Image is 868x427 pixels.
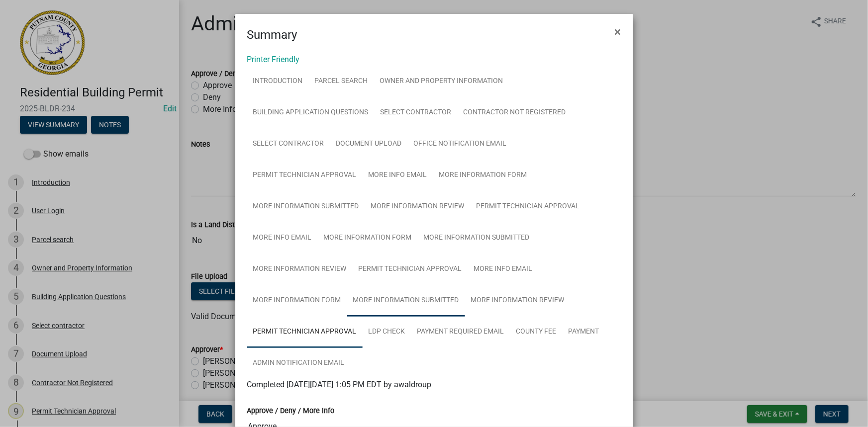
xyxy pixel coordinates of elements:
a: More Information Form [247,285,347,317]
a: More Information Submitted [418,222,536,254]
a: Select contractor [375,97,458,129]
a: Permit Technician Approval [471,191,586,223]
a: Office Notification Email [408,128,513,160]
a: Parcel search [309,66,374,97]
a: Introduction [247,66,309,97]
a: More Information Form [433,160,533,191]
label: Approve / Deny / More Info [247,408,335,415]
a: Building Application Questions [247,97,375,129]
button: Close [607,18,629,46]
a: Payment Required Email [411,316,510,348]
a: Printer Friendly [247,55,300,64]
span: × [615,25,621,39]
a: More Information Review [465,285,571,317]
a: LDP Check [363,316,411,348]
a: Admin Notification Email [247,347,351,379]
a: More Information Submitted [247,191,365,223]
a: Permit Technician Approval [353,254,468,285]
a: Permit Technician Approval [247,316,363,348]
a: More Info Email [247,222,318,254]
h4: Summary [247,26,297,44]
a: Payment [563,316,605,348]
a: More Information Review [365,191,471,223]
a: More Info Email [468,254,539,285]
a: More Information Submitted [347,285,465,317]
a: More Information Review [247,254,353,285]
a: Permit Technician Approval [247,160,363,191]
span: Completed [DATE][DATE] 1:05 PM EDT by awaldroup [247,380,432,389]
a: More Info Email [363,160,433,191]
a: Select contractor [247,128,330,160]
a: Document Upload [330,128,408,160]
a: More Information Form [318,222,418,254]
a: Owner and Property Information [374,66,509,97]
a: Contractor Not Registered [458,97,572,129]
a: County Fee [510,316,563,348]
